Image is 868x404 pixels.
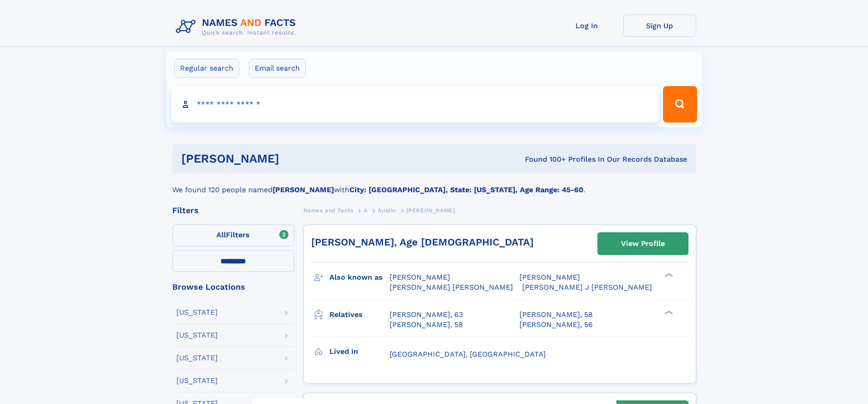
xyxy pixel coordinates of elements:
[390,350,546,358] span: [GEOGRAPHIC_DATA], [GEOGRAPHIC_DATA]
[176,377,218,384] div: [US_STATE]
[172,225,294,246] label: Filters
[176,354,218,362] div: [US_STATE]
[329,270,390,285] h3: Also known as
[663,309,673,315] div: ❯
[402,154,687,164] div: Found 100+ Profiles In Our Records Database
[378,207,396,214] span: Austin
[174,59,239,78] label: Regular search
[311,236,534,248] a: [PERSON_NAME], Age [DEMOGRAPHIC_DATA]
[663,86,697,123] button: Search Button
[329,307,390,322] h3: Relatives
[621,233,665,254] div: View Profile
[349,185,583,194] b: City: [GEOGRAPHIC_DATA], State: [US_STATE], Age Range: 45-60
[181,153,402,164] h1: [PERSON_NAME]
[390,273,450,281] span: [PERSON_NAME]
[249,59,306,78] label: Email search
[272,185,334,194] b: [PERSON_NAME]
[303,205,354,216] a: Names and Facts
[550,15,623,37] a: Log In
[216,230,226,239] span: All
[364,207,368,214] span: A
[364,205,368,216] a: A
[519,320,593,330] a: [PERSON_NAME], 56
[522,283,652,291] span: [PERSON_NAME] J [PERSON_NAME]
[598,233,688,255] a: View Profile
[378,205,396,216] a: Austin
[172,15,303,39] img: Logo Names and Facts
[390,320,463,330] a: [PERSON_NAME], 58
[172,206,294,215] div: Filters
[623,15,696,37] a: Sign Up
[390,310,463,320] a: [PERSON_NAME], 63
[172,283,294,291] div: Browse Locations
[663,272,673,278] div: ❯
[406,207,455,214] span: [PERSON_NAME]
[176,332,218,339] div: [US_STATE]
[329,344,390,359] h3: Lived in
[172,174,696,195] div: We found 120 people named with .
[390,283,513,291] span: [PERSON_NAME] [PERSON_NAME]
[519,310,593,320] a: [PERSON_NAME], 58
[171,86,659,123] input: search input
[176,309,218,316] div: [US_STATE]
[519,273,580,281] span: [PERSON_NAME]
